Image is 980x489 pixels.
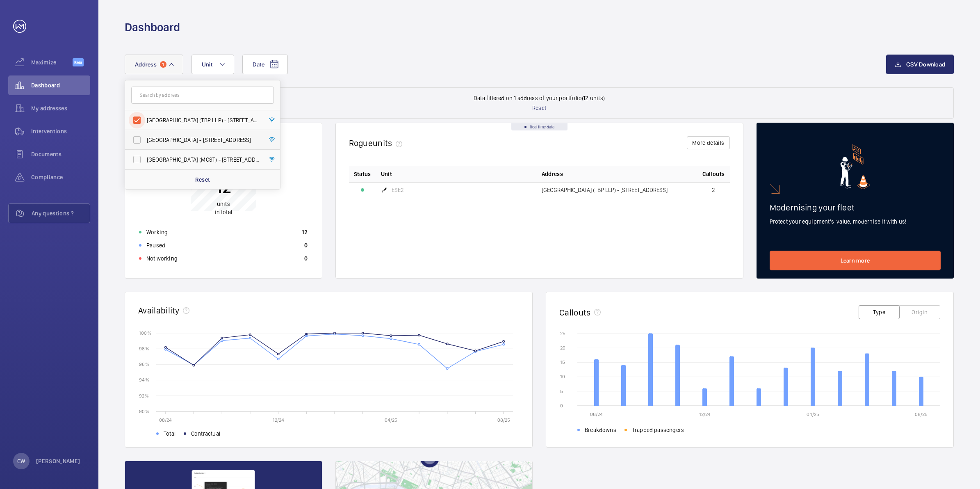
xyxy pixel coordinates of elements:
[560,345,565,351] text: 20
[139,346,149,352] text: 98 %
[191,55,234,74] button: Unit
[217,201,230,207] span: units
[273,417,284,423] text: 12/24
[560,359,565,365] text: 15
[31,127,90,135] span: Interventions
[139,377,149,383] text: 94 %
[632,426,684,434] span: Trapped passengers
[138,305,180,315] h2: Availability
[712,187,715,193] span: 2
[354,170,371,178] p: Status
[385,417,397,423] text: 04/25
[125,55,183,74] button: Address1
[139,393,149,398] text: 92 %
[304,241,308,249] p: 0
[859,305,900,319] button: Type
[542,187,668,193] span: [GEOGRAPHIC_DATA] (TBP LLP) - [STREET_ADDRESS]
[17,457,25,465] p: CW
[31,104,90,112] span: My addresses
[73,58,84,66] span: Beta
[146,254,178,263] p: Not working
[560,331,565,336] text: 25
[840,144,870,189] img: marketing-card.svg
[147,155,260,164] span: [GEOGRAPHIC_DATA] (MCST) - [STREET_ADDRESS][PERSON_NAME]
[770,202,941,213] h2: Modernising your fleet
[373,138,406,148] span: units
[31,81,90,89] span: Dashboard
[36,457,80,465] p: [PERSON_NAME]
[31,150,90,158] span: Documents
[542,170,563,178] span: Address
[147,136,260,144] span: [GEOGRAPHIC_DATA] - [STREET_ADDRESS]
[191,430,220,438] span: Contractual
[139,408,149,414] text: 90 %
[560,388,563,394] text: 5
[381,170,392,178] span: Unit
[702,170,725,178] span: Callouts
[302,228,308,236] p: 12
[560,374,565,379] text: 10
[559,307,591,318] h2: Callouts
[532,104,546,112] p: Reset
[195,176,210,184] p: Reset
[146,228,168,236] p: Working
[202,61,212,68] span: Unit
[474,94,605,102] p: Data filtered on 1 address of your portfolio (12 units)
[147,116,260,124] span: [GEOGRAPHIC_DATA] (TBP LLP) - [STREET_ADDRESS]
[899,305,940,319] button: Origin
[497,417,510,423] text: 08/25
[31,173,90,181] span: Compliance
[699,411,711,417] text: 12/24
[139,330,151,336] text: 100 %
[159,417,172,423] text: 08/24
[906,61,945,68] span: CSV Download
[31,58,73,66] span: Maximize
[392,187,404,193] span: ESE2
[125,20,180,35] h1: Dashboard
[32,209,90,217] span: Any questions ?
[886,55,954,74] button: CSV Download
[304,254,308,263] p: 0
[585,426,616,434] span: Breakdowns
[164,430,175,438] span: Total
[560,403,563,409] text: 0
[253,61,264,68] span: Date
[242,55,288,74] button: Date
[590,411,603,417] text: 08/24
[215,200,232,216] p: in total
[131,87,274,104] input: Search by address
[770,251,941,270] a: Learn more
[160,61,166,68] span: 1
[135,61,157,68] span: Address
[770,217,941,226] p: Protect your equipment's value, modernise it with us!
[146,241,165,249] p: Paused
[687,136,729,149] button: More details
[511,123,567,130] div: Real time data
[915,411,928,417] text: 08/25
[349,138,406,148] h2: Rogue
[139,361,149,367] text: 96 %
[807,411,819,417] text: 04/25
